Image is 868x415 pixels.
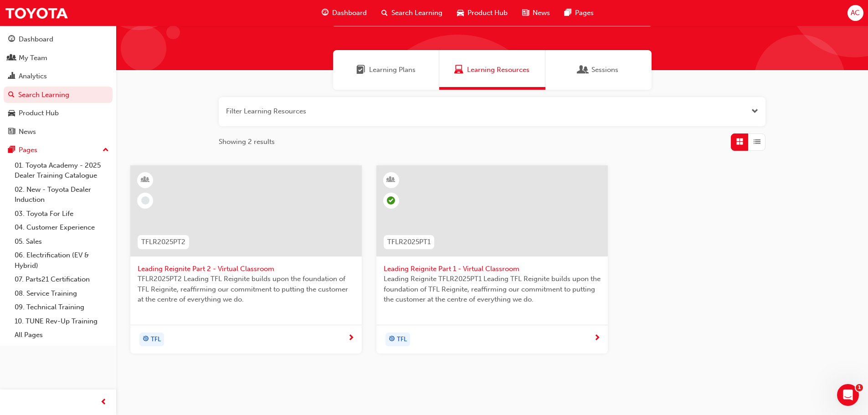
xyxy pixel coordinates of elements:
[388,174,394,186] span: learningResourceType_INSTRUCTOR_LED-icon
[391,8,442,18] span: Search Learning
[545,50,652,90] a: SessionsSessions
[11,314,113,328] a: 10. TUNE Rev-Up Training
[454,65,463,75] span: Learning Resources
[138,274,354,305] span: TFLR2025PT2 Leading TFL Reignite builds upon the foundation of TFL Reignite, reaffirming our comm...
[4,123,113,140] a: News
[847,5,863,21] button: AC
[565,7,571,19] span: pages-icon
[11,207,113,221] a: 03. Toyota For Life
[11,220,113,235] a: 04. Customer Experience
[142,174,149,186] span: learningResourceType_INSTRUCTOR_LED-icon
[314,4,374,22] a: guage-iconDashboard
[515,4,557,22] a: news-iconNews
[11,248,113,272] a: 06. Electrification (EV & Hybrid)
[100,397,107,408] span: prev-icon
[439,50,545,90] a: Learning ResourcesLearning Resources
[736,137,743,147] span: Grid
[381,7,388,19] span: search-icon
[130,165,362,354] a: TFLR2025PT2Leading Reignite Part 2 - Virtual ClassroomTFLR2025PT2 Leading TFL Reignite builds upo...
[19,108,59,118] div: Product Hub
[8,72,15,81] span: chart-icon
[8,54,15,62] span: people-icon
[376,165,608,354] a: TFLR2025PT1Leading Reignite Part 1 - Virtual ClassroomLeading Reignite TFLR2025PT1 Leading TFL Re...
[103,144,109,156] span: up-icon
[594,334,601,343] span: next-icon
[467,65,529,75] span: Learning Resources
[837,384,859,406] iframe: Intercom live chat
[4,142,113,159] button: Pages
[151,334,161,345] span: TFL
[751,106,758,117] button: Open the filter
[322,7,329,19] span: guage-icon
[141,237,185,247] span: TFLR2025PT2
[8,128,15,136] span: news-icon
[19,34,53,45] div: Dashboard
[138,264,354,274] span: Leading Reignite Part 2 - Virtual Classroom
[389,333,395,345] span: target-icon
[533,8,550,18] span: News
[591,65,618,75] span: Sessions
[11,328,113,342] a: All Pages
[19,53,47,63] div: My Team
[557,4,601,22] a: pages-iconPages
[4,105,113,122] a: Product Hub
[5,3,68,23] img: Trak
[8,91,15,99] span: search-icon
[19,127,36,137] div: News
[575,8,594,18] span: Pages
[8,36,15,44] span: guage-icon
[387,237,431,247] span: TFLR2025PT1
[4,29,113,142] button: DashboardMy TeamAnalyticsSearch LearningProduct HubNews
[754,137,760,147] span: List
[384,274,601,305] span: Leading Reignite TFLR2025PT1 Leading TFL Reignite builds upon the foundation of TFL Reignite, rea...
[219,137,275,147] span: Showing 2 results
[4,68,113,85] a: Analytics
[348,334,354,343] span: next-icon
[397,334,407,345] span: TFL
[384,264,601,274] span: Leading Reignite Part 1 - Virtual Classroom
[332,8,367,18] span: Dashboard
[467,8,508,18] span: Product Hub
[387,196,395,205] span: learningRecordVerb_ATTEND-icon
[4,31,113,48] a: Dashboard
[11,287,113,301] a: 08. Service Training
[457,7,464,19] span: car-icon
[19,71,47,82] div: Analytics
[143,333,149,345] span: target-icon
[8,109,15,118] span: car-icon
[11,235,113,249] a: 05. Sales
[333,50,439,90] a: Learning PlansLearning Plans
[11,159,113,183] a: 01. Toyota Academy - 2025 Dealer Training Catalogue
[4,87,113,103] a: Search Learning
[356,65,365,75] span: Learning Plans
[19,145,37,155] div: Pages
[11,272,113,287] a: 07. Parts21 Certification
[11,300,113,314] a: 09. Technical Training
[851,8,860,18] span: AC
[450,4,515,22] a: car-iconProduct Hub
[4,50,113,67] a: My Team
[522,7,529,19] span: news-icon
[579,65,588,75] span: Sessions
[11,183,113,207] a: 02. New - Toyota Dealer Induction
[369,65,416,75] span: Learning Plans
[856,384,863,391] span: 1
[374,4,450,22] a: search-iconSearch Learning
[141,196,149,205] span: learningRecordVerb_NONE-icon
[8,146,15,154] span: pages-icon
